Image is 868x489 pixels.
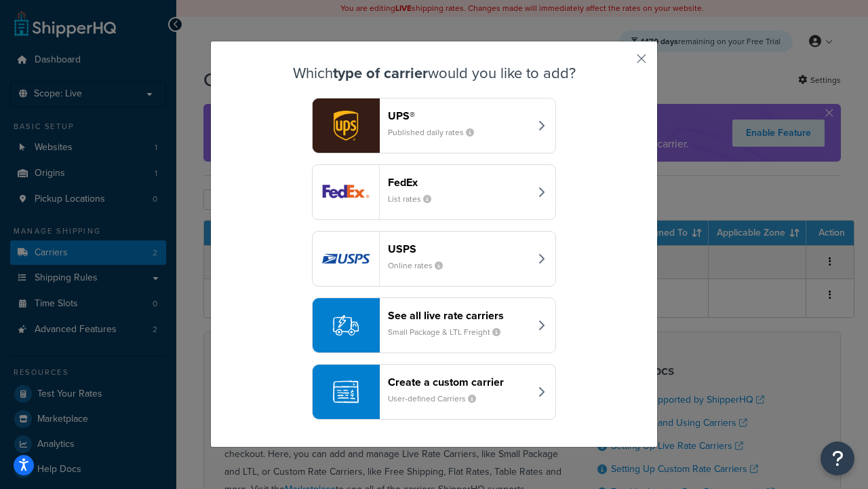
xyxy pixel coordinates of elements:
header: Create a custom carrier [388,376,530,388]
img: fedEx logo [313,165,379,219]
header: UPS® [388,109,530,122]
img: ups logo [313,98,379,153]
header: USPS [388,242,530,255]
header: See all live rate carriers [388,309,530,322]
button: ups logoUPS®Published daily rates [312,98,556,153]
button: Open Resource Center [821,441,854,475]
button: Create a custom carrierUser-defined Carriers [312,364,556,420]
strong: type of carrier [333,62,428,84]
small: Small Package & LTL Freight [388,326,511,338]
img: icon-carrier-liverate-becf4550.svg [333,312,359,338]
img: icon-carrier-custom-c93b8a24.svg [333,379,359,405]
small: List rates [388,193,442,205]
small: Published daily rates [388,126,485,139]
h3: Which would you like to add? [245,65,623,81]
img: usps logo [313,232,379,286]
button: usps logoUSPSOnline rates [312,231,556,287]
header: FedEx [388,176,530,189]
small: User-defined Carriers [388,393,487,405]
button: fedEx logoFedExList rates [312,164,556,220]
small: Online rates [388,259,454,272]
button: See all live rate carriersSmall Package & LTL Freight [312,297,556,353]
